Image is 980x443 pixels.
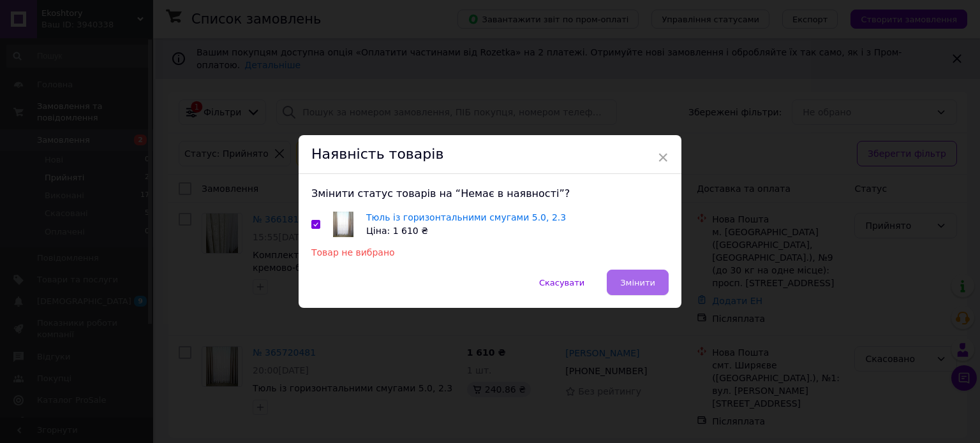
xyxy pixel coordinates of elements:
[657,147,669,168] span: ×
[620,278,655,287] span: Змінити
[526,270,598,295] button: Скасувати
[366,224,566,238] div: Ціна: 1 610 ₴
[366,212,566,222] a: Тюль із горизонтальними смугами 5.0, 2.3
[607,270,669,295] button: Змінити
[539,278,584,287] span: Скасувати
[311,248,669,257] p: Товар не вибрано
[311,187,669,201] div: Змінити статус товарів на “Немає в наявності”?
[299,135,681,174] div: Наявність товарів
